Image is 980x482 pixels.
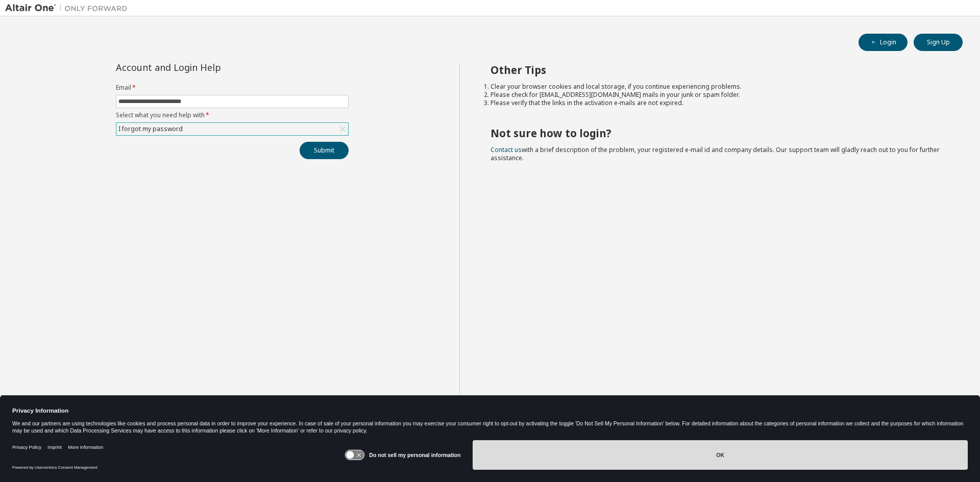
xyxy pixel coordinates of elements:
[491,145,522,154] a: Contact us
[116,63,302,71] div: Account and Login Help
[116,111,349,119] label: Select what you need help with
[491,91,945,99] li: Please check for [EMAIL_ADDRESS][DOMAIN_NAME] mails in your junk or spam folder.
[117,123,184,135] div: I forgot my password
[491,145,940,162] span: with a brief description of the problem, your registered e-mail id and company details. Our suppo...
[914,34,963,51] button: Sign Up
[116,84,349,92] label: Email
[5,3,133,13] img: Altair One
[859,34,908,51] button: Login
[491,99,945,107] li: Please verify that the links in the activation e-mails are not expired.
[116,123,348,135] div: I forgot my password
[491,63,945,77] h2: Other Tips
[491,126,945,140] h2: Not sure how to login?
[491,83,945,91] li: Clear your browser cookies and local storage, if you continue experiencing problems.
[300,142,349,159] button: Submit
